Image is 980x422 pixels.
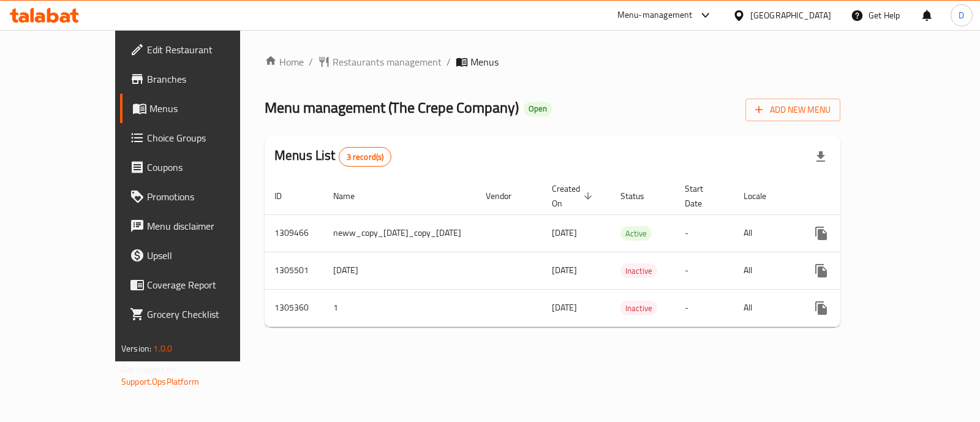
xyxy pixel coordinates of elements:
[797,178,934,215] th: Actions
[147,277,269,292] span: Coverage Report
[734,289,797,326] td: All
[807,293,836,323] button: more
[265,55,840,69] nav: breadcrumb
[120,211,279,241] a: Menu disclaimer
[149,101,269,116] span: Menus
[339,151,391,163] span: 3 record(s)
[147,130,269,145] span: Choice Groups
[339,147,392,167] div: Total records count
[147,72,269,86] span: Branches
[685,181,719,211] span: Start Date
[552,181,596,211] span: Created On
[120,94,279,123] a: Menus
[470,55,499,69] span: Menus
[121,374,199,390] a: Support.OpsPlatform
[147,219,269,233] span: Menu disclaimer
[734,214,797,252] td: All
[552,262,577,278] span: [DATE]
[620,189,660,203] span: Status
[265,55,304,69] a: Home
[836,293,865,323] button: Change Status
[836,256,865,285] button: Change Status
[675,214,734,252] td: -
[617,8,693,23] div: Menu-management
[120,182,279,211] a: Promotions
[147,307,269,322] span: Grocery Checklist
[120,153,279,182] a: Coupons
[333,55,442,69] span: Restaurants management
[265,214,323,252] td: 1309466
[675,252,734,289] td: -
[552,225,577,241] span: [DATE]
[147,248,269,263] span: Upsell
[265,178,934,327] table: enhanced table
[734,252,797,289] td: All
[524,102,552,116] div: Open
[620,227,652,241] span: Active
[486,189,527,203] span: Vendor
[147,189,269,204] span: Promotions
[750,9,831,22] div: [GEOGRAPHIC_DATA]
[265,289,323,326] td: 1305360
[120,241,279,270] a: Upsell
[318,55,442,69] a: Restaurants management
[147,42,269,57] span: Edit Restaurant
[745,99,840,121] button: Add New Menu
[120,123,279,153] a: Choice Groups
[323,289,476,326] td: 1
[524,104,552,114] span: Open
[620,226,652,241] div: Active
[755,102,831,118] span: Add New Menu
[120,300,279,329] a: Grocery Checklist
[959,9,964,22] span: D
[620,301,657,315] div: Inactive
[274,189,298,203] span: ID
[806,142,835,171] div: Export file
[147,160,269,175] span: Coupons
[807,219,836,248] button: more
[265,252,323,289] td: 1305501
[620,264,657,278] span: Inactive
[120,35,279,64] a: Edit Restaurant
[807,256,836,285] button: more
[309,55,313,69] li: /
[120,270,279,300] a: Coverage Report
[620,301,657,315] span: Inactive
[121,361,178,377] span: Get support on:
[675,289,734,326] td: -
[552,300,577,315] span: [DATE]
[265,94,519,121] span: Menu management ( The Crepe Company )
[153,341,172,356] span: 1.0.0
[447,55,451,69] li: /
[744,189,782,203] span: Locale
[333,189,371,203] span: Name
[121,341,151,356] span: Version:
[323,214,476,252] td: neww_copy_[DATE]_copy_[DATE]
[120,64,279,94] a: Branches
[274,146,391,167] h2: Menus List
[323,252,476,289] td: [DATE]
